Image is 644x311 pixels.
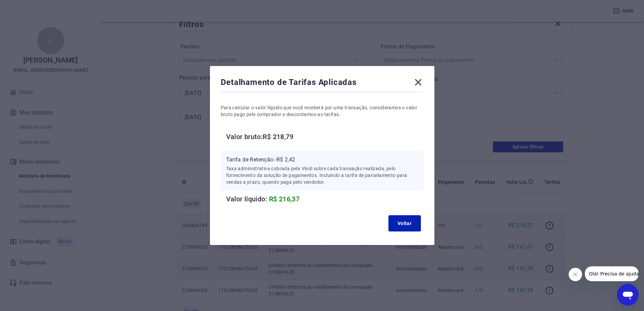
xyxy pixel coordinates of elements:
[226,156,418,164] p: Tarifa de Retenção: -R$ 2,42
[585,266,639,281] iframe: Mensagem da empresa
[221,77,424,90] div: Detalhamento de Tarifas Aplicadas
[569,268,582,281] iframe: Fechar mensagem
[226,194,424,204] h6: Valor líquido:
[226,131,424,142] h6: Valor bruto: R$ 218,79
[221,104,424,118] p: Para calcular o valor líquido que você receberá por uma transação, consideramos o valor bruto pag...
[388,215,421,231] button: Voltar
[269,195,300,203] span: R$ 216,37
[617,284,639,306] iframe: Botão para abrir a janela de mensagens
[4,5,57,10] span: Olá! Precisa de ajuda?
[226,165,418,185] p: Taxa administrativa cobrada pela Vindi sobre cada transação realizada, pelo fornecimento da soluç...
